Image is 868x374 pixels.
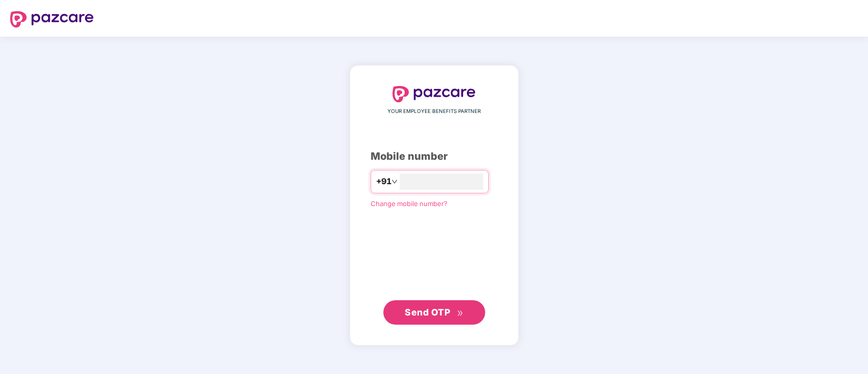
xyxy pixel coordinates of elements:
[371,199,447,208] a: Change mobile number?
[387,107,481,116] span: YOUR EMPLOYEE BENEFITS PARTNER
[10,11,94,27] img: logo
[405,307,450,318] span: Send OTP
[383,300,485,325] button: Send OTPdouble-right
[376,175,391,188] span: +91
[393,86,476,102] img: logo
[391,179,398,185] span: down
[457,310,463,317] span: double-right
[371,149,498,164] div: Mobile number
